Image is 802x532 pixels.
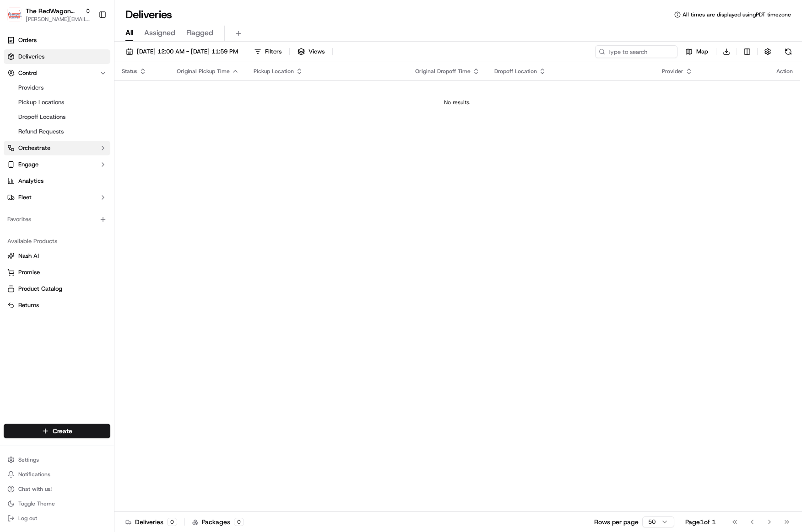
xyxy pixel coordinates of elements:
button: Control [4,66,110,80]
a: Nash AI [7,252,107,260]
a: Deliveries [4,49,110,64]
img: Nash [9,9,27,27]
div: Start new chat [31,87,150,96]
a: Providers [15,81,99,94]
button: Product Catalog [4,282,110,296]
div: 0 [167,518,177,526]
button: Returns [4,298,110,313]
img: 1736555255976-a54dd68f-1ca7-489b-9aae-adbdc363a1c4 [9,87,26,104]
span: Dropoff Location [494,68,537,75]
div: 📗 [9,133,16,141]
div: 0 [234,518,244,526]
span: Status [122,68,137,75]
span: API Documentation [87,133,147,142]
span: Pickup Location [254,68,294,75]
span: Create [53,426,72,436]
span: Pickup Locations [18,98,64,106]
span: Product Catalog [18,285,62,293]
a: Powered byPylon [65,154,111,162]
span: Settings [18,456,39,463]
button: Notifications [4,468,110,481]
div: Favorites [4,212,110,227]
div: 💻 [77,133,85,141]
span: Notifications [18,471,50,478]
span: [DATE] 12:00 AM - [DATE] 11:59 PM [137,48,238,56]
a: Pickup Locations [15,96,99,109]
span: Knowledge Base [18,133,70,142]
div: Packages [192,517,244,527]
button: Toggle Theme [4,497,110,510]
a: Promise [7,268,107,277]
span: Toggle Theme [18,500,55,507]
div: Action [776,68,793,75]
div: We're available if you need us! [31,96,116,104]
a: Refund Requests [15,125,99,138]
span: Refund Requests [18,128,64,136]
button: Settings [4,453,110,466]
span: All [125,27,133,38]
span: Engage [18,160,38,169]
a: Analytics [4,174,110,188]
p: Welcome 👋 [9,37,167,51]
span: Returns [18,301,39,309]
span: Map [696,48,708,56]
a: 💻API Documentation [74,129,151,145]
span: Analytics [18,177,43,185]
button: The RedWagon Delivers [26,6,81,16]
a: Product Catalog [7,285,107,293]
button: Filters [250,45,286,58]
img: The RedWagon Delivers [7,7,22,22]
span: Nash AI [18,252,39,260]
div: Page 1 of 1 [685,517,716,527]
button: The RedWagon DeliversThe RedWagon Delivers[PERSON_NAME][EMAIL_ADDRESS][DOMAIN_NAME] [4,4,95,26]
button: Orchestrate [4,141,110,155]
div: Available Products [4,234,110,249]
button: Views [293,45,329,58]
span: Pylon [91,155,111,162]
button: [DATE] 12:00 AM - [DATE] 11:59 PM [122,45,242,58]
span: Log out [18,515,37,522]
span: Providers [18,84,43,92]
span: Control [18,69,38,77]
button: Fleet [4,190,110,205]
button: Start new chat [156,90,167,101]
span: Fleet [18,193,32,202]
input: Type to search [595,45,677,58]
span: Orders [18,36,37,44]
button: Log out [4,512,110,525]
a: Orders [4,33,110,48]
a: Returns [7,301,107,309]
a: Dropoff Locations [15,111,99,123]
button: Nash AI [4,249,110,263]
button: Create [4,424,110,438]
div: Deliveries [125,517,177,527]
p: Rows per page [594,517,639,527]
span: Promise [18,268,40,277]
span: Dropoff Locations [18,113,65,121]
button: Engage [4,157,110,172]
span: Assigned [144,27,175,38]
a: 📗Knowledge Base [5,129,74,145]
h1: Deliveries [125,7,172,22]
button: Refresh [782,45,795,58]
div: No results. [118,99,797,106]
span: Deliveries [18,53,44,61]
span: Chat with us! [18,485,52,493]
button: Map [681,45,712,58]
input: Got a question? Start typing here... [24,59,165,69]
button: Promise [4,265,110,280]
span: Filters [265,48,282,56]
span: Original Dropoff Time [415,68,471,75]
button: [PERSON_NAME][EMAIL_ADDRESS][DOMAIN_NAME] [26,16,91,23]
span: All times are displayed using PDT timezone [683,11,791,18]
span: Orchestrate [18,144,50,152]
span: Provider [662,68,683,75]
span: Original Pickup Time [177,68,230,75]
span: Flagged [186,27,213,38]
button: Chat with us! [4,483,110,495]
span: Views [309,48,325,56]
